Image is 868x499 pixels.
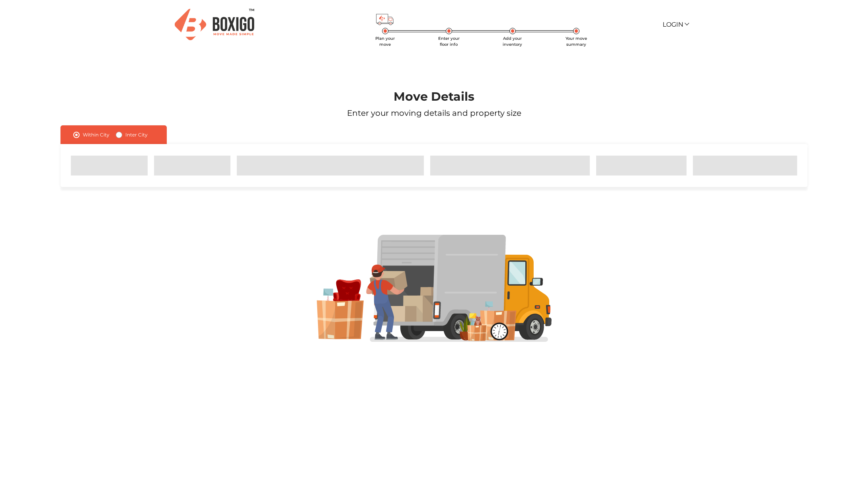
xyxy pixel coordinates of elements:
span: Your move summary [566,36,587,47]
span: Enter your floor info [438,36,460,47]
a: Login [663,21,688,28]
label: Inter City [125,130,148,140]
span: Plan your move [375,36,395,47]
img: Boxigo [175,9,254,40]
label: Within City [83,130,109,140]
p: Enter your moving details and property size [35,107,833,119]
h1: Move Details [35,90,833,104]
span: Add your inventory [503,36,522,47]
